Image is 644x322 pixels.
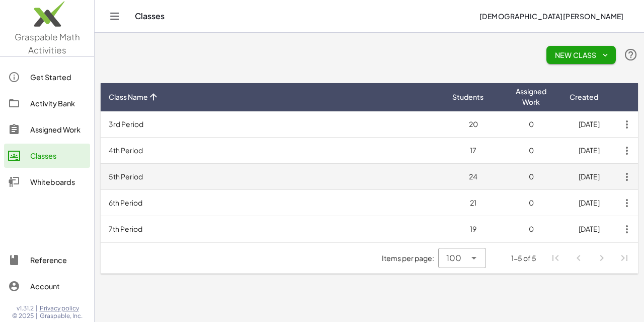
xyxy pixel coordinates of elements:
span: | [36,304,38,312]
span: 100 [446,252,461,264]
a: Whiteboards [4,170,90,194]
span: Created [570,92,598,102]
nav: Pagination Navigation [544,247,636,270]
td: 17 [444,138,502,164]
span: | [36,312,38,320]
td: 5th Period [101,164,444,190]
td: 20 [444,111,502,138]
span: 0 [529,224,534,233]
td: [DATE] [560,138,618,164]
span: 0 [529,119,534,128]
td: [DATE] [560,216,618,242]
td: 21 [444,190,502,216]
span: Students [452,92,484,102]
span: Items per page: [382,253,438,264]
td: 6th Period [101,190,444,216]
span: New Class [554,50,608,59]
td: 3rd Period [101,111,444,138]
span: Class Name [109,92,148,102]
span: [DEMOGRAPHIC_DATA][PERSON_NAME] [479,12,624,21]
a: Reference [4,248,90,272]
a: Privacy policy [40,304,83,312]
button: [DEMOGRAPHIC_DATA][PERSON_NAME] [471,7,632,25]
div: Get Started [30,71,86,83]
td: [DATE] [560,111,618,138]
a: Classes [4,144,90,168]
div: Reference [30,254,86,266]
div: 1-5 of 5 [511,253,536,264]
span: Graspable, Inc. [40,312,83,320]
a: Assigned Work [4,117,90,142]
span: v1.31.2 [17,304,34,312]
td: [DATE] [560,164,618,190]
td: 7th Period [101,216,444,242]
div: Account [30,280,86,292]
span: © 2025 [12,312,34,320]
span: Assigned Work [510,86,552,107]
span: 0 [529,146,534,155]
span: 0 [529,172,534,181]
div: Assigned Work [30,123,86,136]
div: Whiteboards [30,176,86,188]
a: Activity Bank [4,91,90,115]
td: 19 [444,216,502,242]
a: Account [4,274,90,298]
td: 24 [444,164,502,190]
button: New Class [546,46,616,64]
span: 0 [529,198,534,207]
button: Toggle navigation [107,8,123,24]
td: [DATE] [560,190,618,216]
td: 4th Period [101,138,444,164]
div: Activity Bank [30,97,86,109]
a: Get Started [4,65,90,89]
span: Graspable Math Activities [15,31,80,55]
div: Classes [30,150,86,162]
